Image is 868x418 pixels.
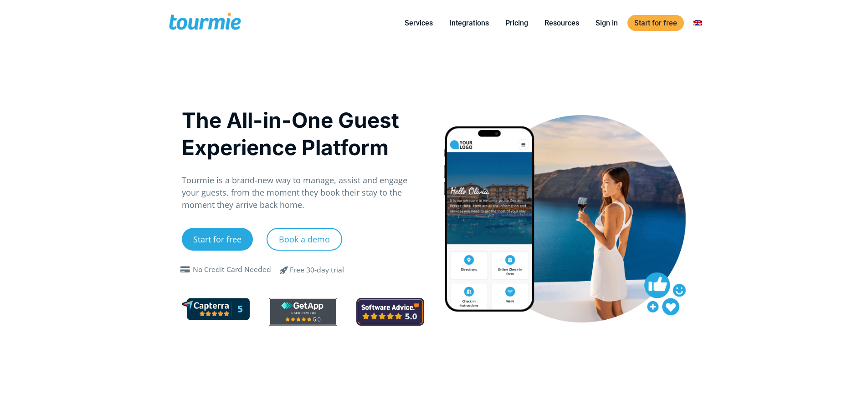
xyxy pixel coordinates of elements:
[290,265,344,276] div: Free 30-day trial
[538,17,586,29] a: Resources
[627,15,684,31] a: Start for free
[182,106,425,161] h1: The All-in-One Guest Experience Platform
[273,264,295,275] span: 
[267,228,342,251] a: Book a demo
[178,266,193,273] span: 
[442,17,496,29] a: Integrations
[193,264,271,275] div: No Credit Card Needed
[182,228,253,251] a: Start for free
[398,17,440,29] a: Services
[589,17,625,29] a: Sign in
[498,17,535,29] a: Pricing
[182,174,425,211] p: Tourmie is a brand-new way to manage, assist and engage your guests, from the moment they book th...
